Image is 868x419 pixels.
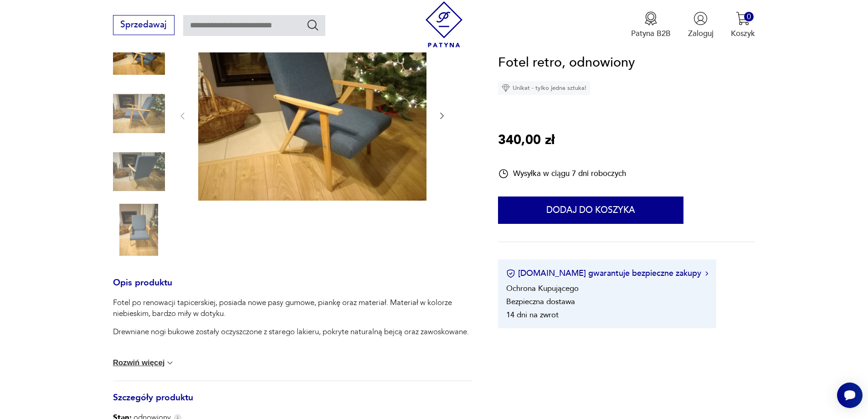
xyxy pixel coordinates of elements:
[165,358,175,367] img: chevron down
[631,28,671,39] p: Patyna B2B
[744,12,754,21] div: 0
[731,11,755,39] button: 0Koszyk
[113,394,472,413] h3: Szczegóły produktu
[502,84,510,93] img: Ikona diamentu
[506,269,515,278] img: Ikona certyfikatu
[644,11,658,26] img: Ikona medalu
[506,310,559,321] li: 14 dni na zwrot
[113,358,175,367] button: Rozwiń więcej
[498,82,590,95] div: Unikat - tylko jedna sztuka!
[506,297,575,307] li: Bezpieczna dostawa
[113,204,165,256] img: Zdjęcie produktu Fotel retro, odnowiony
[631,11,671,39] a: Ikona medaluPatyna B2B
[736,11,750,26] img: Ikona koszyka
[113,297,472,319] p: Fotel po renowacji tapicerskiej, posiada nowe pasy gumowe, piankę oraz materiał. Materiał w kolor...
[688,11,714,39] button: Zaloguj
[113,279,472,298] h3: Opis produktu
[498,130,555,151] p: 340,00 zł
[113,22,175,29] a: Sprzedawaj
[498,168,626,179] div: Wysyłka w ciągu 7 dni roboczych
[506,284,579,294] li: Ochrona Kupującego
[506,268,708,279] button: [DOMAIN_NAME] gwarantuje bezpieczne zakupy
[113,146,165,198] img: Zdjęcie produktu Fotel retro, odnowiony
[731,28,755,39] p: Koszyk
[837,383,863,408] iframe: Smartsupp widget button
[113,326,472,337] p: Drewniane nogi bukowe zostały oczyszczone z starego lakieru, pokryte naturalną bejcą oraz zawosko...
[631,11,671,39] button: Patyna B2B
[693,11,708,26] img: Ikonka użytkownika
[498,52,635,73] h1: Fotel retro, odnowiony
[113,30,165,82] img: Zdjęcie produktu Fotel retro, odnowiony
[113,345,472,356] p: Wysokość całkowita 81 cm, do siedziska 40 cm, szerokość 58 cm, głębokość 66 cm;
[113,88,165,140] img: Zdjęcie produktu Fotel retro, odnowiony
[421,1,467,47] img: Patyna - sklep z meblami i dekoracjami vintage
[198,30,426,201] img: Zdjęcie produktu Fotel retro, odnowiony
[306,18,319,31] button: Szukaj
[705,271,708,276] img: Ikona strzałki w prawo
[498,197,683,224] button: Dodaj do koszyka
[113,15,175,35] button: Sprzedawaj
[688,28,714,39] p: Zaloguj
